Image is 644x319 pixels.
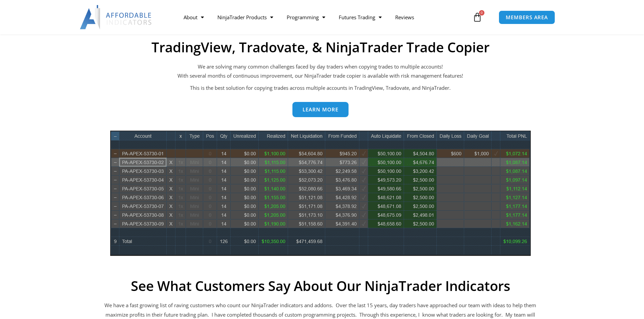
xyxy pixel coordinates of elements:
[280,9,332,25] a: Programming
[104,62,537,81] p: We are solving many common challenges faced by day traders when copying trades to multiple accoun...
[506,15,548,20] span: MEMBERS AREA
[388,9,421,25] a: Reviews
[479,10,484,16] span: 0
[303,107,338,112] span: Learn more
[462,7,492,27] a: 0
[211,9,280,25] a: NinjaTrader Products
[177,9,211,25] a: About
[499,10,555,24] a: MEMBERS AREA
[332,9,388,25] a: Futures Trading
[110,131,531,256] img: wideview8 28 2 | Affordable Indicators – NinjaTrader
[292,102,349,117] a: Learn more
[104,278,537,294] h2: See What Customers Say About Our NinjaTrader Indicators
[80,5,152,29] img: LogoAI | Affordable Indicators – NinjaTrader
[104,83,537,93] p: This is the best solution for copying trades across multiple accounts in TradingView, Tradovate, ...
[104,39,537,55] h2: TradingView, Tradovate, & NinjaTrader Trade Copier
[177,9,471,25] nav: Menu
